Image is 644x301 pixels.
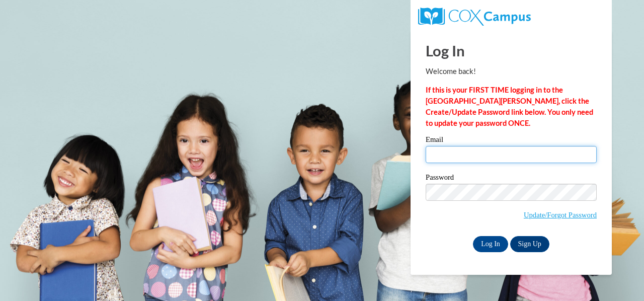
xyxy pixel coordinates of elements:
input: Log In [473,236,508,252]
a: Update/Forgot Password [524,211,597,219]
label: Password [426,174,597,184]
img: COX Campus [418,8,531,26]
h1: Log In [426,40,597,61]
p: Welcome back! [426,66,597,77]
a: Sign Up [510,236,549,252]
label: Email [426,136,597,146]
strong: If this is your FIRST TIME logging in to the [GEOGRAPHIC_DATA][PERSON_NAME], click the Create/Upd... [426,86,593,127]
